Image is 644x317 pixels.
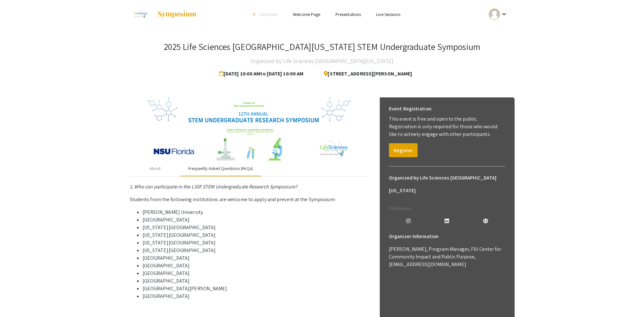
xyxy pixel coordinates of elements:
[188,165,253,172] div: Frequently Asked Questions (FAQs)
[142,208,368,216] li: [PERSON_NAME] University
[142,247,368,254] li: [US_STATE][GEOGRAPHIC_DATA]
[253,12,257,16] div: arrow_back_ios
[147,97,351,161] img: 32153a09-f8cb-4114-bf27-cfb6bc84fc69.png
[376,11,400,17] a: Live Sessions
[142,292,368,300] li: [GEOGRAPHIC_DATA]
[130,6,151,22] img: 2025 Life Sciences South Florida STEM Undergraduate Symposium
[260,11,278,17] span: Exit Event
[142,270,368,277] li: [GEOGRAPHIC_DATA]
[219,67,306,80] span: [DATE] 10:00 AM to [DATE] 10:00 AM
[336,11,361,17] a: Presentations
[157,11,197,18] img: Symposium by ForagerOne
[293,11,320,17] a: Welcome Page
[130,196,368,203] p: Students from the following institutions are welcome to apply and present at the Symposium:
[142,285,368,292] li: [GEOGRAPHIC_DATA][PERSON_NAME]
[482,7,514,21] button: Expand account dropdown
[319,67,412,80] span: [STREET_ADDRESS][PERSON_NAME]
[500,10,508,18] mat-icon: Expand account dropdown
[389,172,505,197] h6: Organized by Life Sciences [GEOGRAPHIC_DATA][US_STATE]
[142,224,368,231] li: [US_STATE][GEOGRAPHIC_DATA]
[389,143,418,157] button: Register
[389,205,505,212] p: Follow on
[389,230,505,243] h6: Organizer Information
[389,115,505,138] p: This event is free and open to the public. Registration is only required for those who would like...
[251,55,393,67] h4: Organized by Life Sciences [GEOGRAPHIC_DATA][US_STATE]
[130,6,197,22] a: 2025 Life Sciences South Florida STEM Undergraduate Symposium
[142,231,368,239] li: [US_STATE][GEOGRAPHIC_DATA]
[149,165,161,172] div: About
[142,277,368,285] li: [GEOGRAPHIC_DATA]
[142,239,368,247] li: [US_STATE][GEOGRAPHIC_DATA]
[142,216,368,224] li: [GEOGRAPHIC_DATA]
[5,288,27,312] iframe: Chat
[164,41,480,52] h3: 2025 Life Sciences [GEOGRAPHIC_DATA][US_STATE] STEM Undergraduate Symposium
[130,183,297,190] em: 1. Who can participate in the LSSF STEM Undergraduate Research Symposium?
[389,245,505,268] p: [PERSON_NAME], Program Manager, FIU Center for Community Impact and Public Purpose, [EMAIL_ADDRES...
[142,262,368,270] li: [GEOGRAPHIC_DATA]
[389,102,432,115] h6: Event Registration
[142,254,368,262] li: [GEOGRAPHIC_DATA]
